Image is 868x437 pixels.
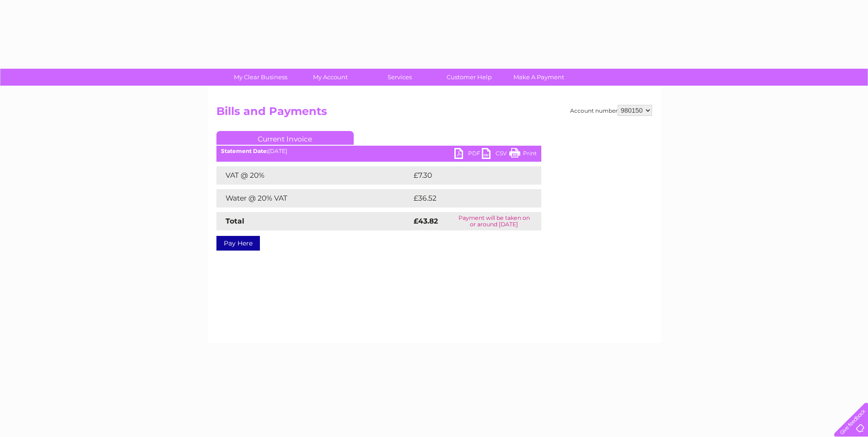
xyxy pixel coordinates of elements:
h2: Bills and Payments [216,105,652,122]
div: [DATE] [216,148,541,154]
a: Make A Payment [501,69,577,86]
a: Current Invoice [216,131,354,145]
div: Account number [570,105,652,116]
a: My Account [292,69,368,86]
a: Customer Help [431,69,507,86]
b: Statement Date: [221,147,268,154]
td: Water @ 20% VAT [216,189,411,208]
td: £36.52 [411,189,523,208]
a: PDF [454,148,482,161]
strong: £43.82 [414,217,438,225]
td: VAT @ 20% [216,166,411,185]
a: Services [362,69,437,86]
a: Pay Here [216,236,260,251]
a: My Clear Business [223,69,298,86]
a: Print [509,148,537,161]
td: £7.30 [411,166,520,185]
td: Payment will be taken on or around [DATE] [447,212,541,230]
strong: Total [226,217,244,225]
a: CSV [482,148,509,161]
